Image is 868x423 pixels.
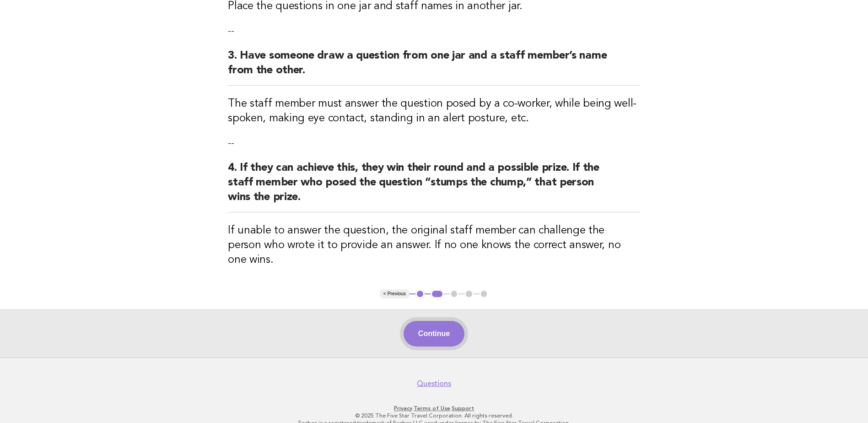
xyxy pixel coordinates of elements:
p: -- [228,25,640,38]
h3: The staff member must answer the question posed by a co-worker, while being well-spoken, making e... [228,97,640,126]
p: © 2025 The Five Star Travel Corporation. All rights reserved. [154,412,714,419]
button: 2 [431,289,444,298]
a: Questions [417,379,451,388]
h3: If unable to answer the question, the original staff member can challenge the person who wrote it... [228,223,640,267]
a: Support [452,405,474,412]
p: -- [228,137,640,150]
button: 1 [415,289,425,298]
button: Continue [404,321,464,347]
h2: 3. Have someone draw a question from one jar and a staff member’s name from the other. [228,49,640,86]
a: Terms of Use [414,405,450,412]
p: · · [154,405,714,412]
h2: 4. If they can achieve this, they win their round and a possible prize. If the staff member who p... [228,161,640,212]
a: Privacy [394,405,412,412]
button: < Previous [380,289,410,298]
